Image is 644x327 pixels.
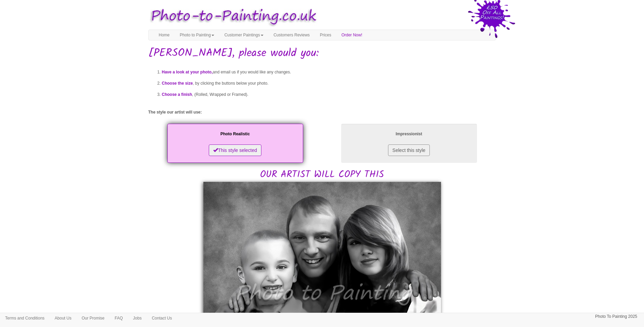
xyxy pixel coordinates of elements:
[162,67,496,78] li: and email us if you would like any changes.
[148,109,202,115] label: The style our artist will use:
[162,92,192,97] span: Choose a finish
[50,313,76,323] a: About Us
[209,144,261,156] button: This style selected
[110,313,128,323] a: FAQ
[147,313,177,323] a: Contact Us
[348,131,470,138] p: Impressionist
[148,47,496,59] h1: [PERSON_NAME], please would you:
[269,30,315,40] a: Customers Reviews
[175,30,219,40] a: Photo to Painting
[154,30,175,40] a: Home
[162,70,213,74] span: Have a look at your photo,
[315,30,336,40] a: Prices
[145,3,319,30] img: Photo to Painting
[219,30,269,40] a: Customer Paintings
[162,81,193,86] span: Choose the size
[148,122,496,180] h2: OUR ARTIST WILL COPY THIS
[174,131,296,138] p: Photo Realistic
[336,30,367,40] a: Order Now!
[162,89,496,100] li: , (Rolled, Wrapped or Framed).
[128,313,147,323] a: Jobs
[76,313,109,323] a: Our Promise
[162,78,496,89] li: , by clicking the buttons below your photo.
[388,144,430,156] button: Select this style
[595,313,637,320] p: Photo To Painting 2025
